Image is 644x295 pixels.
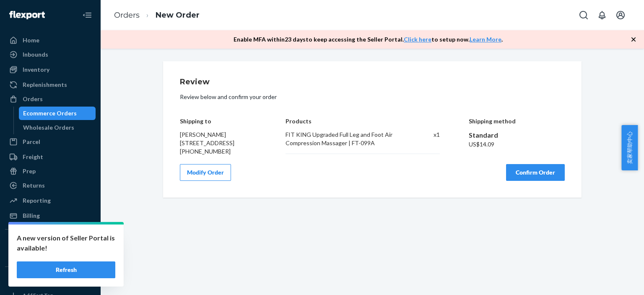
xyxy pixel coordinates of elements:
[5,135,96,149] a: Parcel
[5,253,96,263] a: Add Integration
[23,123,74,132] div: Wholesale Orders
[286,118,439,124] h4: Products
[19,121,96,134] a: Wholesale Orders
[23,50,48,59] div: Inbounds
[19,107,96,120] a: Ecommerce Orders
[23,36,39,44] div: Home
[180,78,565,86] h1: Review
[612,7,629,23] button: Open account menu
[17,233,115,253] p: A new version of Seller Portal is available!
[180,147,257,156] div: [PHONE_NUMBER]
[5,274,96,287] button: Fast Tags
[470,36,501,43] a: Learn More
[107,3,206,28] ol: breadcrumbs
[17,261,115,278] button: Refresh
[5,78,96,91] a: Replenishments
[23,95,43,103] div: Orders
[286,131,407,147] div: FIT KING Upgraded Full Leg and Foot Air Compression Massager | FT-099A
[234,35,503,44] p: Enable MFA within 23 days to keep accessing the Seller Portal. to setup now. .
[180,93,565,101] p: Review below and confirm your order
[5,150,96,164] a: Freight
[469,140,565,149] div: US$14.09
[575,7,592,23] button: Open Search Box
[5,209,96,222] a: Billing
[114,10,140,20] a: Orders
[5,92,96,106] a: Orders
[5,179,96,192] a: Returns
[23,196,51,205] div: Reporting
[23,153,43,161] div: Freight
[506,164,565,181] button: Confirm Order
[415,131,440,147] div: x 1
[156,10,200,20] a: New Order
[23,211,40,220] div: Billing
[23,65,49,74] div: Inventory
[621,125,638,170] button: 卖家帮助中心
[469,131,565,140] div: Standard
[404,36,431,43] a: Click here
[5,236,96,250] button: Integrations
[180,131,234,146] span: [PERSON_NAME] [STREET_ADDRESS]
[9,11,45,19] img: Flexport logo
[180,118,257,124] h4: Shipping to
[469,118,565,124] h4: Shipping method
[23,167,36,175] div: Prep
[5,34,96,47] a: Home
[180,164,231,181] button: Modify Order
[23,138,40,146] div: Parcel
[23,81,67,89] div: Replenishments
[5,63,96,76] a: Inventory
[5,194,96,207] a: Reporting
[23,109,77,117] div: Ecommerce Orders
[5,48,96,61] a: Inbounds
[23,181,45,190] div: Returns
[5,164,96,178] a: Prep
[79,7,96,23] button: Close Navigation
[594,7,610,23] button: Open notifications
